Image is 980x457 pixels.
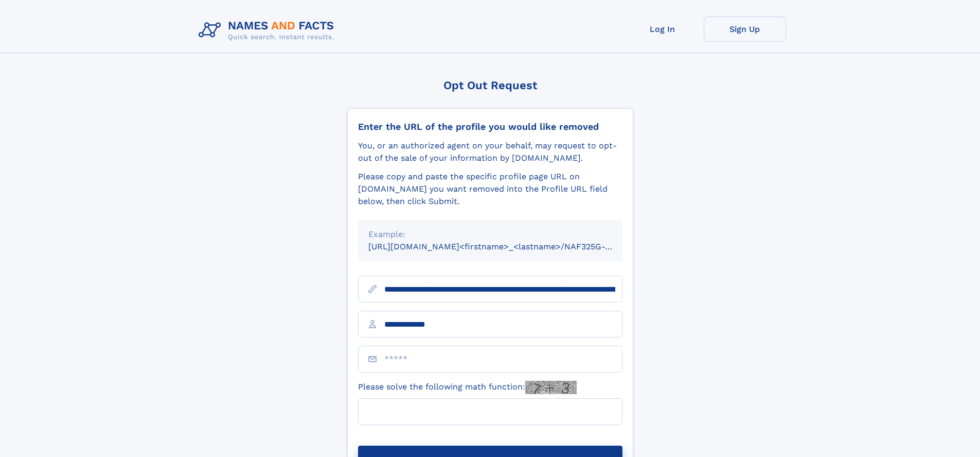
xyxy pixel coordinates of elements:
div: Example: [368,228,612,241]
a: Sign Up [704,16,786,42]
label: Please solve the following math function: [358,381,577,394]
div: Enter the URL of the profile you would like removed [358,121,622,132]
img: Logo Names and Facts [194,16,343,44]
a: Log In [621,16,704,42]
div: Please copy and paste the specific profile page URL on [DOMAIN_NAME] you want removed into the Pr... [358,171,622,208]
small: [URL][DOMAIN_NAME]<firstname>_<lastname>/NAF325G-xxxxxxxx [368,242,642,251]
div: Opt Out Request [347,79,633,92]
div: You, or an authorized agent on your behalf, may request to opt-out of the sale of your informatio... [358,140,622,164]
